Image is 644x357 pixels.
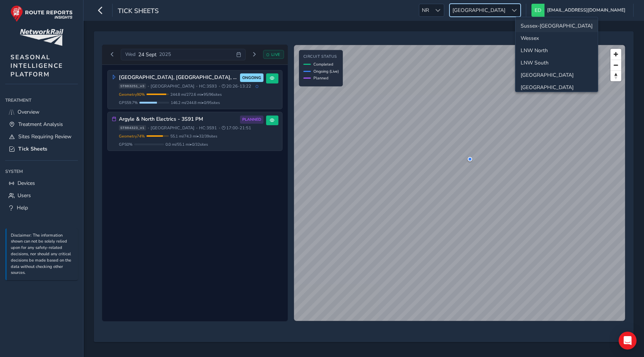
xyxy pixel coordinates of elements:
span: Overview [18,108,40,116]
span: 2025 [159,51,171,58]
a: Users [5,189,78,202]
span: Planned [313,75,328,81]
a: Tick Sheets [5,143,78,155]
h3: [GEOGRAPHIC_DATA], [GEOGRAPHIC_DATA], [GEOGRAPHIC_DATA] 3S93 [119,75,238,81]
li: North and East [515,69,598,81]
img: customer logo [20,29,63,46]
a: Devices [5,177,78,189]
span: • [196,126,198,130]
span: GPS 59.7 % [119,100,138,105]
p: Disclaimer: The information shown can not be solely relied upon for any safety-related decisions,... [11,233,74,277]
span: [GEOGRAPHIC_DATA] [450,4,508,16]
span: Sites Requiring Review [18,133,72,140]
li: Wessex [515,32,598,44]
span: SEASONAL INTELLIGENCE PLATFORM [10,53,63,79]
a: Help [5,202,78,214]
span: • [219,84,220,88]
span: HC: 3S91 [199,125,217,131]
img: diamond-layout [531,4,544,17]
li: Wales [515,81,598,94]
li: LNW South [515,57,598,69]
a: Overview [5,106,78,118]
span: 146.2 mi / 244.8 mi • 0 / 95 sites [171,100,220,105]
div: Open Intercom Messenger [619,332,637,350]
span: Ongoing (Live) [313,69,339,74]
span: GPS 0 % [119,142,133,147]
span: [GEOGRAPHIC_DATA] [151,125,195,131]
span: 24 Sept [138,51,157,58]
span: Treatment Analysis [18,121,63,128]
div: System [5,166,78,177]
h4: Circuit Status [303,54,339,59]
span: LIVE [271,52,280,57]
span: ST884323_v1 [119,125,146,130]
span: Help [17,204,28,211]
span: 0.0 mi / 55.1 mi • 0 / 32 sites [165,142,208,147]
button: Next day [248,50,261,59]
span: Geometry 74 % [119,133,145,139]
span: Tick Sheets [18,145,47,152]
span: ONGOING [242,75,261,81]
li: LNW North [515,44,598,57]
span: Wed [125,51,136,58]
canvas: Map [294,45,625,321]
span: Devices [18,180,35,187]
span: NR [419,4,432,16]
button: Previous day [106,50,119,59]
span: Geometry 90 % [119,92,145,97]
button: Zoom out [610,60,621,70]
div: Central Scotland, Fife, Borders 3S93 Vehicle: 054 Speed: 41.6 mph Time: 08:00:26 [468,157,472,161]
li: Sussex-Kent [515,20,598,32]
span: Completed [313,61,333,67]
span: 55.1 mi / 74.3 mi • 32 / 39 sites [170,133,217,139]
span: HC: 3S93 [199,83,217,89]
a: Sites Requiring Review [5,130,78,143]
h3: Argyle & North Electrics - 3S91 PM [119,116,238,123]
span: • [219,126,220,130]
span: Users [18,192,31,199]
span: Tick Sheets [118,6,159,17]
a: Treatment Analysis [5,118,78,130]
span: 17:00 - 21:51 [222,125,251,131]
span: [EMAIL_ADDRESS][DOMAIN_NAME] [547,4,625,17]
span: ST883251_v3 [119,83,146,89]
button: Reset bearing to north [610,70,621,81]
div: Treatment [5,95,78,106]
span: 20:26 - 13:22 [222,83,251,89]
button: [EMAIL_ADDRESS][DOMAIN_NAME] [531,4,628,17]
img: rr logo [10,5,73,22]
span: 244.8 mi / 272.6 mi • 95 / 96 sites [170,92,222,97]
span: • [148,84,149,88]
span: [GEOGRAPHIC_DATA] [151,83,195,89]
span: • [148,126,149,130]
span: PLANNED [242,117,261,123]
span: • [196,84,198,88]
button: Zoom in [610,49,621,60]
